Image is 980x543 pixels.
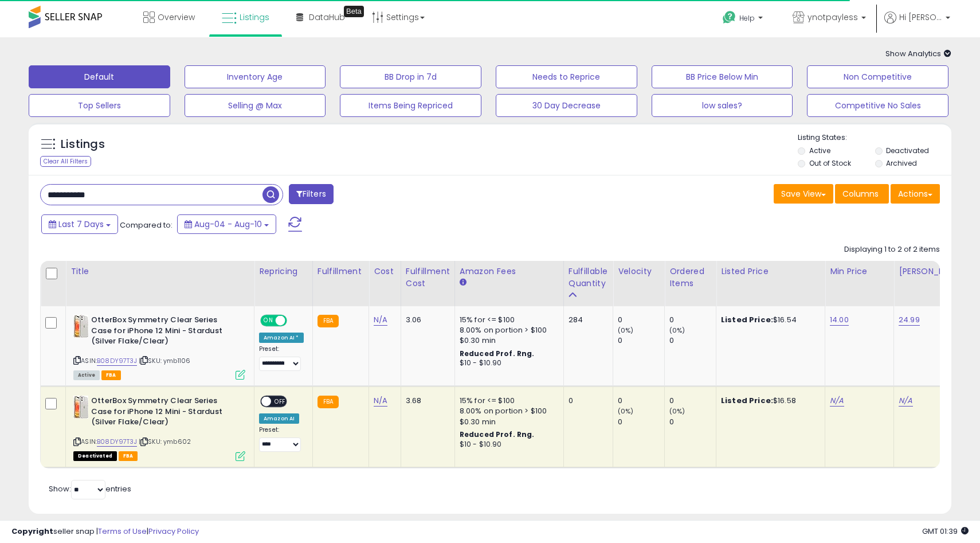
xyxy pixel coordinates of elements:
small: FBA [317,315,339,327]
strong: Copyright [11,526,53,537]
b: Reduced Prof. Rng. [460,349,535,358]
div: $16.58 [721,396,816,406]
button: Competitive No Sales [807,94,948,117]
button: Filters [289,184,334,204]
span: Listings [240,11,269,23]
div: Min Price [830,265,889,278]
span: Aug-04 - Aug-10 [194,218,262,230]
small: Amazon Fees. [460,278,467,288]
div: Amazon AI [259,413,299,424]
a: N/A [374,395,387,407]
div: seller snap | | [11,526,199,537]
label: Archived [886,158,917,168]
div: 284 [569,315,604,325]
div: Title [70,265,249,278]
div: ASIN: [73,396,245,459]
b: Listed Price: [721,314,773,325]
i: Get Help [722,10,736,25]
h5: Listings [61,136,105,153]
span: Show Analytics [885,48,951,59]
a: N/A [374,314,387,326]
div: Cost [374,265,396,278]
div: Fulfillment [317,265,364,278]
button: Inventory Age [185,65,326,88]
button: BB Price Below Min [652,65,793,88]
label: Active [809,146,830,155]
div: Preset: [259,426,304,452]
small: (0%) [618,407,634,416]
div: 15% for <= $100 [460,315,555,325]
button: 30 Day Decrease [496,94,637,117]
button: Save View [774,184,833,204]
div: $16.54 [721,315,816,325]
span: DataHub [309,11,345,23]
div: 0 [569,396,604,406]
small: (0%) [669,407,685,416]
span: ON [261,316,276,326]
a: N/A [830,395,844,407]
small: (0%) [618,326,634,335]
a: 24.99 [899,314,920,326]
a: B08DY97T3J [97,437,137,447]
div: 0 [669,417,716,427]
div: Ordered Items [669,265,711,290]
div: 8.00% on portion > $100 [460,325,555,335]
button: Aug-04 - Aug-10 [177,214,276,234]
button: Columns [835,184,889,204]
button: BB Drop in 7d [340,65,481,88]
div: Amazon AI * [259,333,304,343]
div: 0 [618,417,664,427]
div: Amazon Fees [460,265,559,278]
span: Help [739,13,755,23]
div: Tooltip anchor [344,6,364,17]
div: Clear All Filters [40,156,91,167]
div: 3.68 [406,396,446,406]
div: Fulfillment Cost [406,265,450,290]
button: Last 7 Days [41,214,118,234]
a: N/A [899,395,912,407]
span: All listings that are unavailable for purchase on Amazon for any reason other than out-of-stock [73,451,117,461]
img: 41hFXq0awcS._SL40_.jpg [73,315,88,338]
button: Items Being Repriced [340,94,481,117]
a: 14.00 [830,314,849,326]
div: Listed Price [721,265,820,278]
button: Needs to Reprice [496,65,637,88]
button: Top Sellers [29,94,170,117]
div: 15% for <= $100 [460,396,555,406]
span: | SKU: ymb602 [139,437,191,446]
button: Actions [891,184,940,204]
div: $10 - $10.90 [460,440,555,450]
a: B08DY97T3J [97,356,137,366]
span: Show: entries [49,483,131,494]
span: 2025-08-18 01:39 GMT [922,526,969,537]
small: FBA [317,396,339,408]
div: Velocity [618,265,660,278]
div: 0 [618,335,664,346]
div: Fulfillable Quantity [569,265,608,290]
div: Displaying 1 to 2 of 2 items [844,244,940,255]
span: OFF [285,316,304,326]
img: 41hFXq0awcS._SL40_.jpg [73,396,88,419]
div: Preset: [259,345,304,371]
div: $0.30 min [460,335,555,346]
div: 8.00% on portion > $100 [460,406,555,416]
div: 3.06 [406,315,446,325]
div: 0 [618,315,664,325]
div: 0 [618,396,664,406]
span: Overview [158,11,195,23]
div: $10 - $10.90 [460,358,555,368]
button: Selling @ Max [185,94,326,117]
span: Compared to: [120,220,173,231]
a: Hi [PERSON_NAME] [884,11,950,37]
b: OtterBox Symmetry Clear Series Case for iPhone 12 Mini - Stardust (Silver Flake/Clear) [91,315,230,350]
a: Help [714,2,774,37]
div: 0 [669,396,716,406]
span: OFF [271,397,289,407]
b: Listed Price: [721,395,773,406]
button: Non Competitive [807,65,948,88]
a: Terms of Use [98,526,147,537]
b: Reduced Prof. Rng. [460,429,535,439]
span: FBA [119,451,138,461]
div: [PERSON_NAME] [899,265,967,278]
p: Listing States: [798,132,951,143]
